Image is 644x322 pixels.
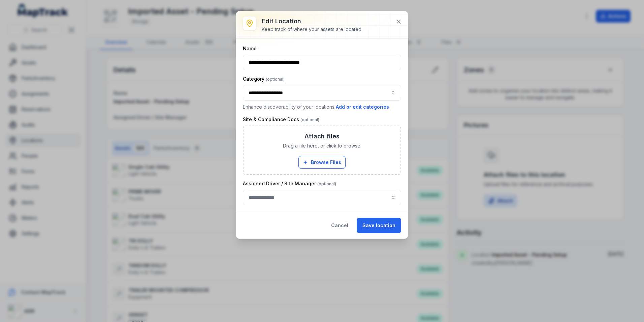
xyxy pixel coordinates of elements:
label: Site & Compliance Docs [243,116,319,123]
button: Add or edit categories [335,103,389,111]
label: Assigned Driver / Site Manager [243,180,336,187]
div: Keep track of where your assets are located. [262,26,362,33]
button: Save location [357,218,401,233]
h3: Attach files [304,132,340,141]
p: Enhance discoverability of your locations. [243,103,401,111]
button: Cancel [325,218,354,233]
h3: Edit location [262,17,362,26]
label: Name [243,45,257,52]
span: Drag a file here, or click to browse. [283,142,361,149]
input: location-edit:cf[82c374cc-893a-466b-b9b5-20ab2c0c7dff]-label [243,190,401,205]
button: Browse Files [298,156,346,169]
label: Category [243,76,285,82]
